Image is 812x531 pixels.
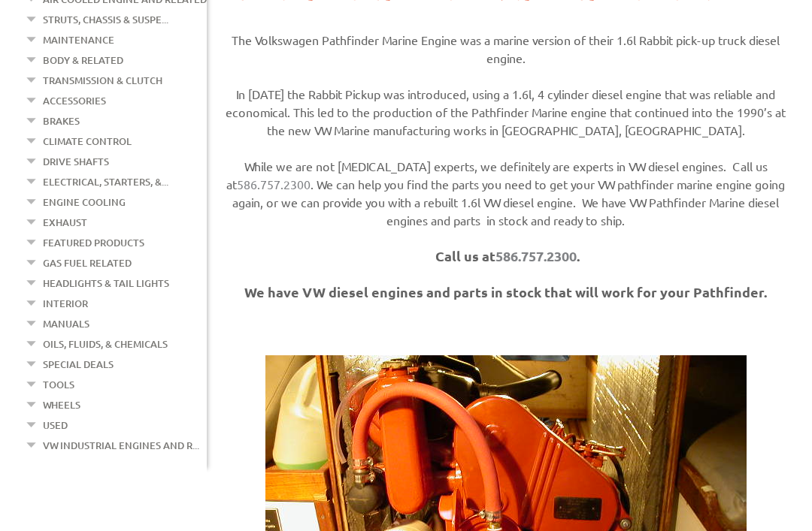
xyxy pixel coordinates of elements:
a: Featured Products [43,234,144,253]
a: Engine Cooling [43,193,126,213]
a: Electrical, Starters, &... [43,173,168,192]
strong: Call us at . [435,248,580,265]
a: Brakes [43,112,80,131]
a: Wheels [43,396,80,415]
a: Struts, Chassis & Suspe... [43,11,168,30]
a: Special Deals [43,355,114,375]
span: While we are not [MEDICAL_DATA] experts, we definitely are experts in VW diesel engines. Call us ... [226,159,785,228]
span: In [DATE] the Rabbit Pickup was introduced, using a 1.6l, 4 cylinder diesel engine that was relia... [226,87,786,138]
a: Climate Control [43,132,132,152]
a: Headlights & Tail Lights [43,274,169,294]
strong: We have VW diesel engines and parts in stock that will work for your Pathfinder. [244,284,767,301]
a: Tools [43,376,74,395]
a: Interior [43,294,88,314]
a: Manuals [43,315,89,334]
a: Transmission & Clutch [43,71,162,91]
a: Oils, Fluids, & Chemicals [43,335,168,355]
a: Maintenance [43,31,114,50]
a: Exhaust [43,213,87,233]
a: VW Industrial Engines and R... [43,436,199,456]
a: Used [43,416,68,436]
a: 586.757.2300 [495,248,577,265]
a: 586.757.2300 [237,177,311,192]
a: Accessories [43,92,106,111]
a: Body & Related [43,51,123,71]
a: Gas Fuel Related [43,254,132,273]
span: The Volkswagen Pathfinder Marine Engine was a marine version of their 1.6l Rabbit pick-up truck d... [232,33,780,66]
a: Drive Shafts [43,152,109,172]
